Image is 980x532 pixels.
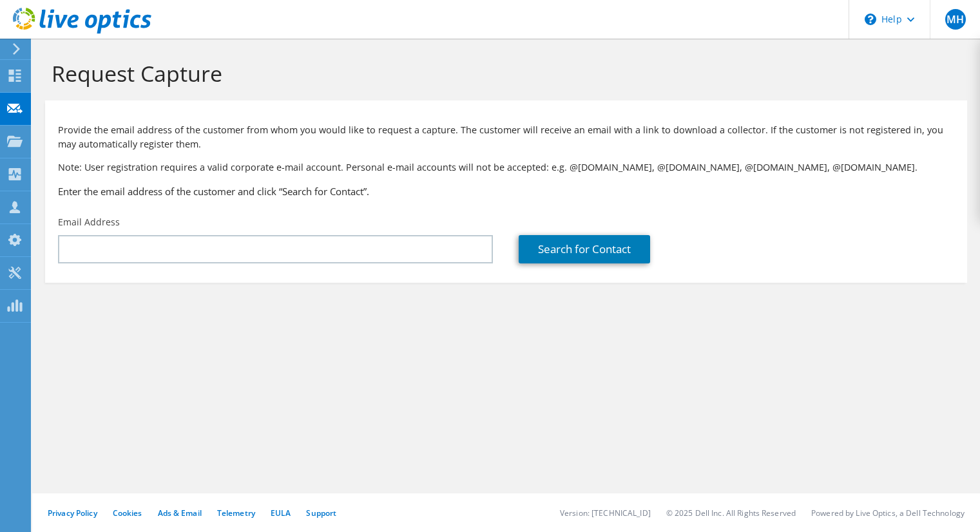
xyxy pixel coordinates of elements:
svg: \n [865,14,876,25]
p: Provide the email address of the customer from whom you would like to request a capture. The cust... [58,123,954,151]
a: Telemetry [217,508,255,518]
li: Powered by Live Optics, a Dell Technology [811,508,965,518]
a: Cookies [113,508,142,518]
a: Privacy Policy [48,508,97,518]
label: Email Address [58,216,120,229]
h3: Enter the email address of the customer and click “Search for Contact”. [58,184,954,198]
span: MH [945,9,966,30]
h1: Request Capture [52,60,954,87]
li: Version: [TECHNICAL_ID] [560,508,651,518]
a: EULA [271,508,291,518]
a: Support [306,508,336,518]
a: Search for Contact [519,235,650,263]
a: Ads & Email [158,508,202,518]
li: © 2025 Dell Inc. All Rights Reserved [666,508,796,518]
p: Note: User registration requires a valid corporate e-mail account. Personal e-mail accounts will ... [58,160,954,175]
